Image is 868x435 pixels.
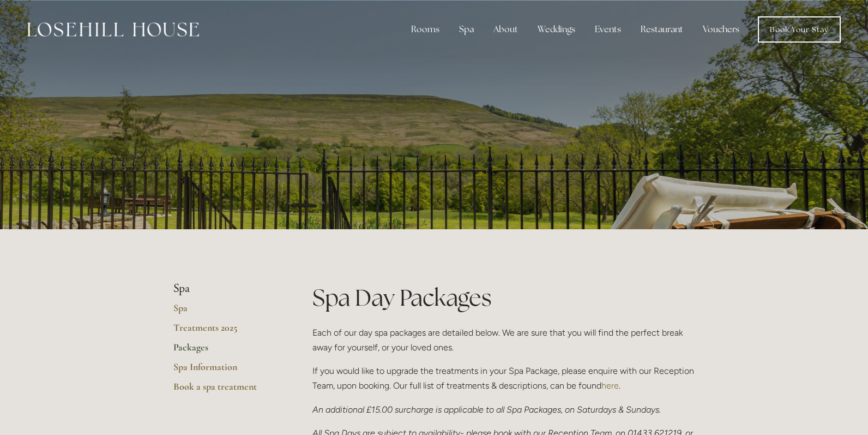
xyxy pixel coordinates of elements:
div: Spa [450,19,483,40]
div: Weddings [529,19,584,40]
em: An additional £15.00 surcharge is applicable to all Spa Packages, on Saturdays & Sundays. [312,404,661,415]
a: Treatments 2025 [173,321,278,341]
div: Rooms [402,19,448,40]
a: Spa Information [173,361,278,380]
a: Spa [173,302,278,321]
a: Book a spa treatment [173,380,278,400]
h1: Spa Day Packages [312,282,695,314]
a: here [601,380,619,391]
img: Losehill House [27,22,199,37]
p: Each of our day spa packages are detailed below. We are sure that you will find the perfect break... [312,325,695,355]
a: Book Your Stay [758,16,841,43]
li: Spa [173,282,278,296]
p: If you would like to upgrade the treatments in your Spa Package, please enquire with our Receptio... [312,364,695,393]
a: Vouchers [694,19,748,40]
div: About [485,19,527,40]
div: Events [586,19,630,40]
a: Packages [173,341,278,361]
div: Restaurant [632,19,692,40]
